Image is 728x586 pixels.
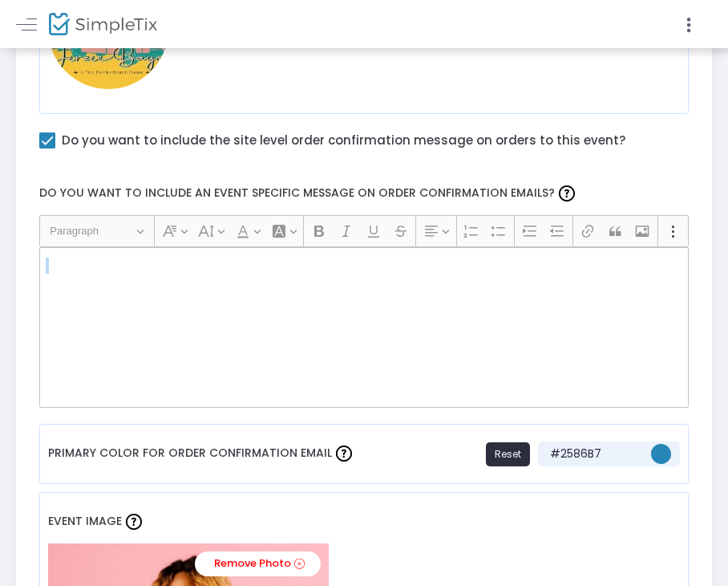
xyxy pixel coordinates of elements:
div: Rich Text Editor, main [39,247,690,408]
button: Reset [486,442,530,466]
label: Primary Color For Order Confirmation Email [48,433,356,475]
div: Editor toolbar [39,215,690,247]
span: #2586B7 [546,446,642,462]
button: Paragraph [42,218,151,243]
span: Paragraph [50,222,133,241]
a: Remove Photo [195,551,321,576]
img: question-mark [126,514,142,530]
label: Do you want to include an event specific message on order confirmation emails? [31,172,697,214]
span: Do you want to include the site level order confirmation message on orders to this event? [62,130,625,151]
kendo-colorpicker: #2586b7 [642,442,672,466]
img: question-mark [559,185,575,201]
img: question-mark [336,446,352,462]
span: Event Image [48,513,122,529]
